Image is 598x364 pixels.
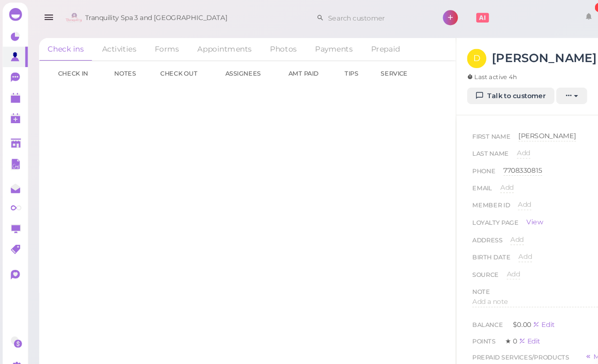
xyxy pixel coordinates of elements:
span: Tranquility Spa 3 and [GEOGRAPHIC_DATA] [80,3,212,31]
span: Balance [441,300,471,307]
input: Search customer [303,9,400,25]
div: Note [441,267,457,277]
span: ★ 0 [471,314,484,322]
span: Member ID [441,187,476,203]
th: Tips [314,57,348,80]
span: Add a note [441,278,474,285]
a: Forms [136,36,175,57]
span: Add [473,252,485,259]
span: Add [483,187,496,195]
span: D [436,46,454,64]
a: Payments [286,36,337,57]
a: Edit [484,314,504,322]
a: Edit [497,299,517,307]
span: First Name [441,123,476,139]
a: View [491,203,507,212]
span: Loyalty page [441,203,484,217]
span: Add [476,220,489,227]
div: Open Intercom Messenger [564,330,588,354]
a: Photos [244,36,285,57]
span: Phone [441,155,462,171]
h3: [PERSON_NAME] [459,46,557,63]
span: $0.00 [478,299,497,307]
a: Check ins [37,36,86,57]
span: Add [467,171,479,179]
span: Add [482,139,495,147]
div: 1 [555,3,564,12]
a: Prepaid [338,36,381,57]
a: More [546,328,570,338]
th: Assignees [203,57,261,80]
span: [PERSON_NAME] [484,123,537,131]
span: Last active 4h [436,68,482,76]
span: Prepaid services/products [441,328,531,338]
th: Service [348,57,397,80]
th: Notes [99,57,142,80]
div: 7708330815 [470,155,506,164]
th: Check out [142,57,203,80]
th: Check in [47,57,99,80]
span: Email [441,171,459,187]
span: Source [441,251,465,267]
span: Points [441,315,464,322]
th: Amt Paid [261,57,314,80]
span: Add [484,236,496,243]
a: Talk to customer [436,82,517,98]
span: Birth date [441,235,476,251]
span: Last Name [441,139,475,155]
a: Activities [87,36,135,57]
span: Address [441,219,469,235]
a: Appointments [176,36,243,57]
